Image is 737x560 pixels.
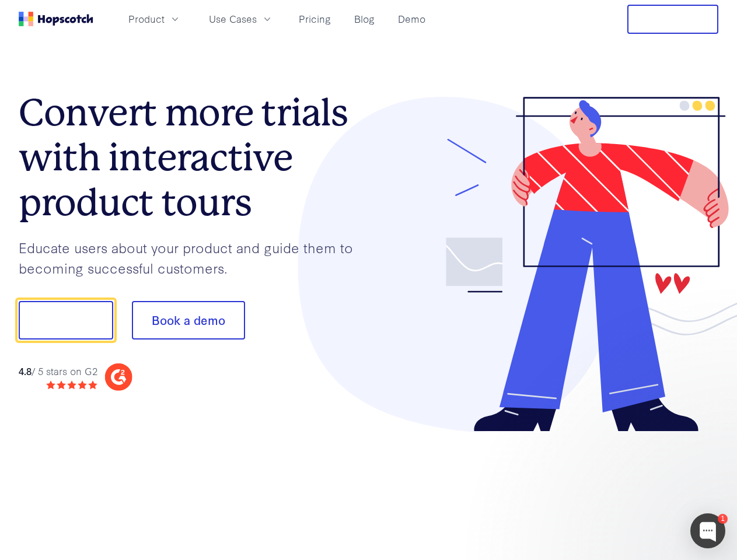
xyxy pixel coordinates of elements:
button: Book a demo [132,301,245,339]
div: 1 [718,514,728,524]
button: Use Cases [202,9,280,29]
a: Home [19,12,93,26]
span: Product [128,12,165,26]
h1: Convert more trials with interactive product tours [19,90,369,225]
a: Pricing [294,9,336,29]
div: / 5 stars on G2 [19,364,97,379]
button: Show me! [19,301,113,339]
strong: 4.8 [19,364,32,377]
span: Use Cases [209,12,257,26]
a: Demo [393,9,430,29]
a: Blog [350,9,379,29]
button: Free Trial [627,5,718,34]
button: Product [121,9,188,29]
p: Educate users about your product and guide them to becoming successful customers. [19,237,369,278]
